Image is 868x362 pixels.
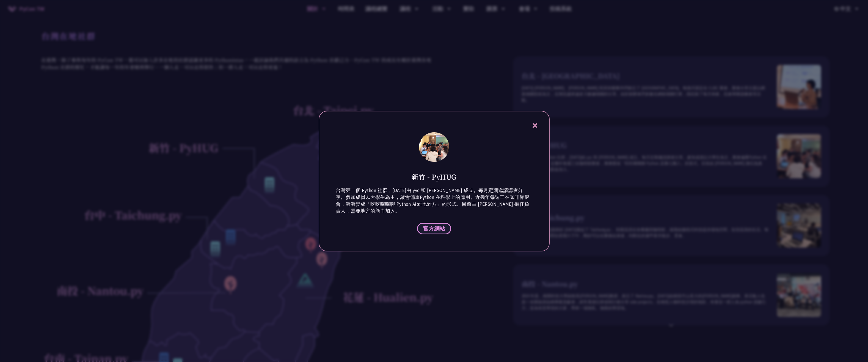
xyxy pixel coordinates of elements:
h1: 新竹 - PyHUG [412,172,456,182]
span: 官方網站 [423,225,445,232]
a: 官方網站 [417,223,451,234]
p: 台灣第一個 Python 社群，[DATE]由 yyc 和 [PERSON_NAME] 成立。每月定期邀請講者分享。參加成員以大學生為主，聚會偏重Python 在科學上的應用。近幾年每週三在咖啡... [336,187,533,215]
img: photo [419,132,449,162]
